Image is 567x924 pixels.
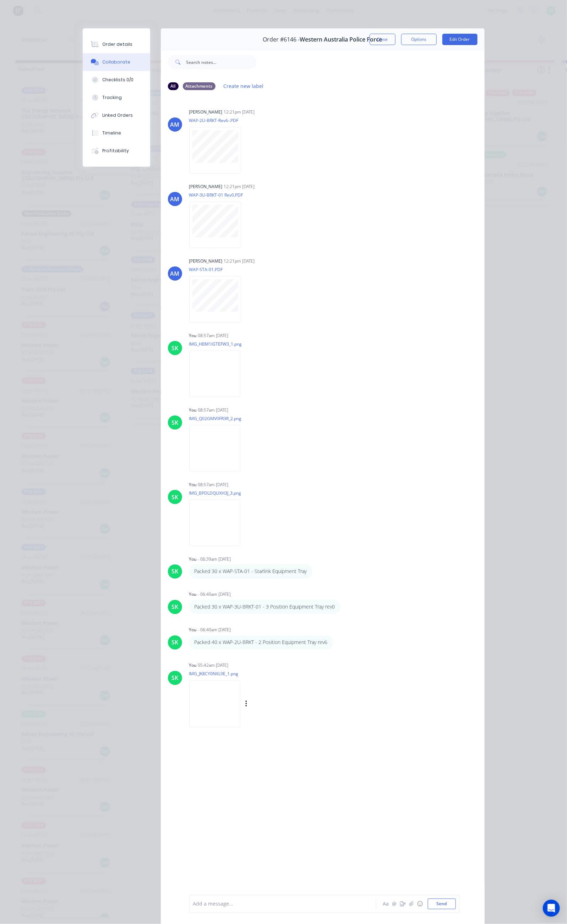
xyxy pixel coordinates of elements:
div: Checklists 0/0 [102,77,133,83]
div: Profitability [102,148,129,154]
div: AM [170,120,180,129]
p: WAP-STA-01.PDF [189,266,249,273]
div: All [168,82,179,90]
p: Packed 30 x WAP-STA-01 - Starlink Equipment Tray [195,568,307,575]
button: ☺ [416,900,424,908]
div: Timeline [102,130,121,136]
div: 08:57am [DATE] [198,482,229,488]
div: - 06:40am [DATE] [198,592,231,598]
p: IMG_BPDLDQUXH3J_3.png [189,490,247,496]
input: Search notes... [186,55,257,69]
p: Packed 30 x WAP-3U-BRKT-01 - 3 Position Equipment Tray rev0 [195,604,335,611]
div: 12:21pm [DATE] [224,258,255,264]
div: [PERSON_NAME] [189,183,223,190]
div: 08:57am [DATE] [198,332,229,339]
div: Tracking [102,94,122,101]
span: Order #6146 - [263,36,300,43]
div: SK [171,493,178,501]
button: Aa [382,900,390,908]
div: You [189,332,197,339]
button: Profitability [83,142,150,160]
p: IMG_JK8CY0NXL9E_1.png [189,671,320,677]
div: SK [171,567,178,576]
div: 05:42am [DATE] [198,662,229,669]
div: [PERSON_NAME] [189,109,223,115]
p: IMG_Q02GMV0FR3R_2.png [189,416,247,422]
div: SK [171,344,178,352]
div: - 06:40am [DATE] [198,627,231,633]
div: SK [171,638,178,647]
button: Options [401,34,437,45]
div: You [189,627,197,633]
p: WAP-2U-BRKT-Rev6-.PDF [189,117,249,123]
div: 12:21pm [DATE] [224,183,255,190]
div: - 06:39am [DATE] [198,556,231,562]
div: You [189,407,197,413]
button: Collaborate [83,53,150,71]
div: SK [171,603,178,611]
button: Close [370,34,396,45]
div: AM [170,195,180,203]
div: You [189,556,197,562]
div: Order details [102,41,132,48]
div: You [189,592,197,598]
div: 12:21pm [DATE] [224,109,255,115]
div: You [189,662,197,669]
p: Packed 40 x WAP-2U-BRKT - 2 Position Equipment Tray rev6 [195,639,328,646]
div: Attachments [183,82,216,90]
div: 08:57am [DATE] [198,407,229,413]
button: Linked Orders [83,106,150,124]
button: Timeline [83,124,150,142]
button: Order details [83,35,150,53]
span: Western Australia Police Force [300,36,382,43]
p: WAP-3U-BRKT-01 Rev0.PDF [189,192,249,198]
div: Open Intercom Messenger [543,900,560,917]
button: Send [428,899,456,909]
div: Linked Orders [102,112,133,119]
button: Create new label [220,81,267,91]
button: Checklists 0/0 [83,71,150,89]
div: SK [171,674,178,682]
button: Tracking [83,89,150,106]
div: Collaborate [102,59,130,65]
div: SK [171,418,178,427]
p: IMG_HBM1IGTEFW3_1.png [189,341,247,347]
button: Edit Order [442,34,478,45]
div: AM [170,269,180,278]
div: You [189,482,197,488]
div: [PERSON_NAME] [189,258,223,264]
button: @ [390,900,399,908]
